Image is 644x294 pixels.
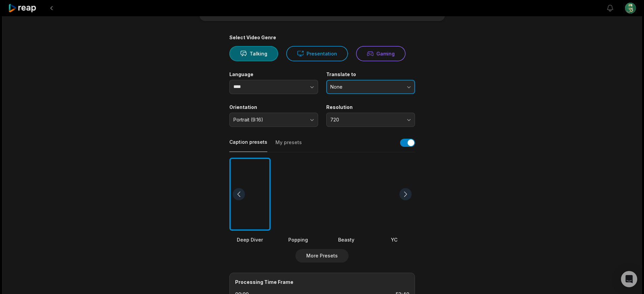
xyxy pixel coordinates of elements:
span: 720 [330,117,401,123]
div: Processing Time Frame [235,278,409,286]
label: Orientation [229,104,318,110]
label: Translate to [326,71,415,77]
button: Gaming [356,46,406,61]
label: Language [229,71,318,77]
button: Talking [229,46,278,61]
button: Portrait (9:16) [229,113,318,127]
button: 720 [326,113,415,127]
button: None [326,80,415,94]
button: Caption presets [229,139,267,152]
span: Portrait (9:16) [233,117,305,123]
button: My presets [275,139,302,152]
div: Beasty [326,236,367,243]
div: Deep Diver [229,236,271,243]
div: Select Video Genre [229,35,415,41]
div: Open Intercom Messenger [621,271,637,287]
div: YC [374,236,415,243]
label: Resolution [326,104,415,110]
button: Presentation [286,46,348,61]
button: More Presets [295,249,349,263]
div: Popping [277,236,319,243]
span: None [330,84,401,90]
